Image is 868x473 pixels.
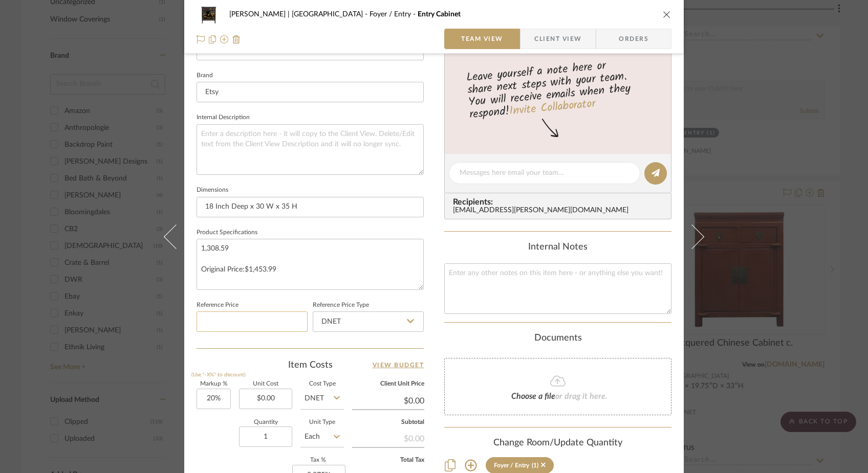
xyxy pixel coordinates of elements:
div: $0.00 [352,429,424,447]
label: Reference Price Type [313,303,369,308]
span: Choose a file [511,392,555,400]
span: Entry Cabinet [418,11,461,18]
div: [EMAIL_ADDRESS][PERSON_NAME][DOMAIN_NAME] [453,207,667,215]
label: Quantity [239,420,292,425]
div: Internal Notes [444,242,671,253]
span: or drag it here. [555,392,607,400]
a: Invite Collaborator [509,95,596,121]
label: Product Specifications [197,230,257,235]
a: View Budget [373,359,424,371]
input: Enter Brand [197,82,424,102]
label: Internal Description [197,115,250,120]
label: Subtotal [352,420,424,425]
div: Item Costs [197,359,424,371]
label: Unit Cost [239,381,292,387]
img: Remove from project [232,35,241,43]
input: Enter the dimensions of this item [197,197,424,217]
button: close [662,10,671,19]
div: Leave yourself a note here or share next steps with your team. You will receive emails when they ... [443,55,673,123]
label: Markup % [197,381,231,387]
span: [PERSON_NAME] | [GEOGRAPHIC_DATA] [229,11,370,18]
label: Unit Type [300,420,344,425]
label: Tax % [292,458,344,463]
span: Recipients: [453,197,667,207]
span: Team View [461,29,503,49]
label: Brand [197,73,213,78]
label: Dimensions [197,188,228,193]
span: Orders [607,29,660,49]
label: Client Unit Price [352,381,424,387]
div: Foyer / Entry [494,462,529,469]
div: Change Room/Update Quantity [444,438,671,449]
span: Client View [534,29,581,49]
img: 30c941d9-6475-4929-aba3-310ddbfa5e55_48x40.jpg [197,4,221,25]
label: Reference Price [197,303,238,308]
label: Cost Type [300,381,344,387]
label: Total Tax [352,458,424,463]
span: Foyer / Entry [370,11,418,18]
div: (1) [532,462,538,469]
div: Documents [444,333,671,344]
